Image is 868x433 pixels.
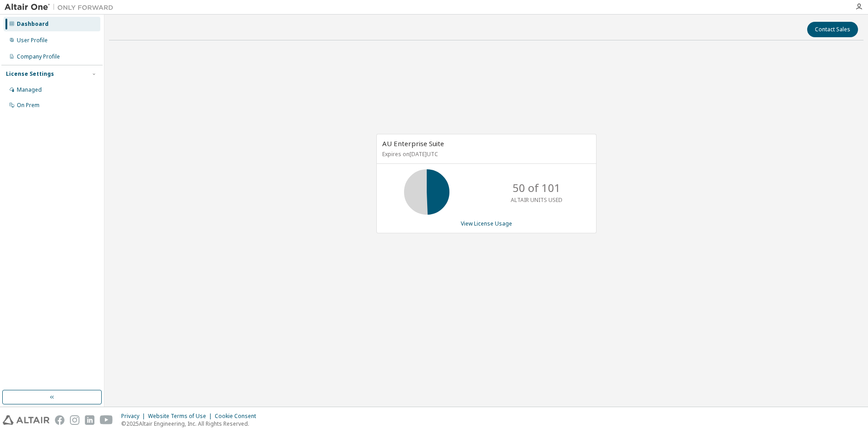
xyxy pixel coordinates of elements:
img: facebook.svg [55,415,64,425]
img: youtube.svg [100,415,113,425]
a: View License Usage [461,220,512,227]
div: Website Terms of Use [148,413,215,420]
img: Altair One [5,3,118,12]
div: Privacy [121,413,148,420]
div: Company Profile [17,53,60,60]
p: 50 of 101 [513,180,561,196]
img: altair_logo.svg [3,415,49,425]
p: © 2025 Altair Engineering, Inc. All Rights Reserved. [121,420,261,428]
button: Contact Sales [807,22,858,37]
img: linkedin.svg [85,415,94,425]
div: License Settings [6,70,54,78]
div: User Profile [17,37,48,44]
span: AU Enterprise Suite [382,139,444,148]
div: On Prem [17,102,39,109]
div: Managed [17,86,42,93]
p: ALTAIR UNITS USED [511,196,562,204]
p: Expires on [DATE] UTC [382,150,588,158]
div: Dashboard [17,20,49,28]
img: instagram.svg [70,415,79,425]
div: Cookie Consent [215,413,261,420]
